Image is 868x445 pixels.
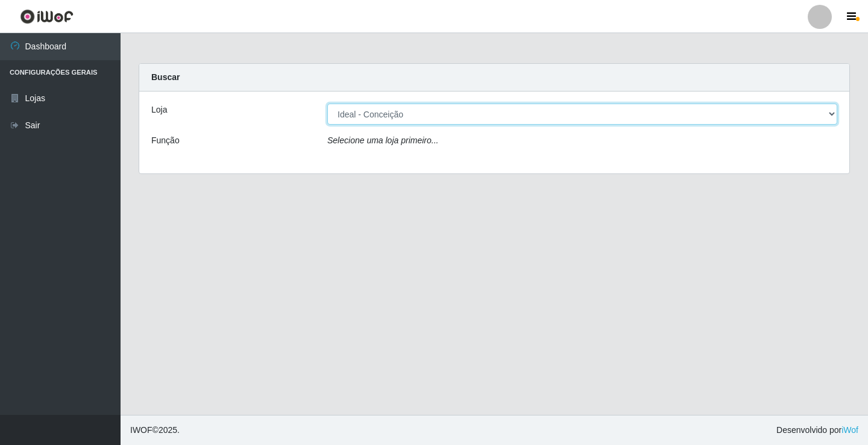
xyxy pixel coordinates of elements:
[130,425,153,435] span: IWOF
[151,134,180,147] label: Função
[327,135,438,145] i: Selecione uma loja primeiro...
[841,425,858,435] a: iWof
[151,104,167,116] label: Loja
[776,424,858,437] span: Desenvolvido por
[20,9,74,24] img: CoreUI Logo
[130,424,180,437] span: © 2025 .
[151,72,180,82] strong: Buscar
